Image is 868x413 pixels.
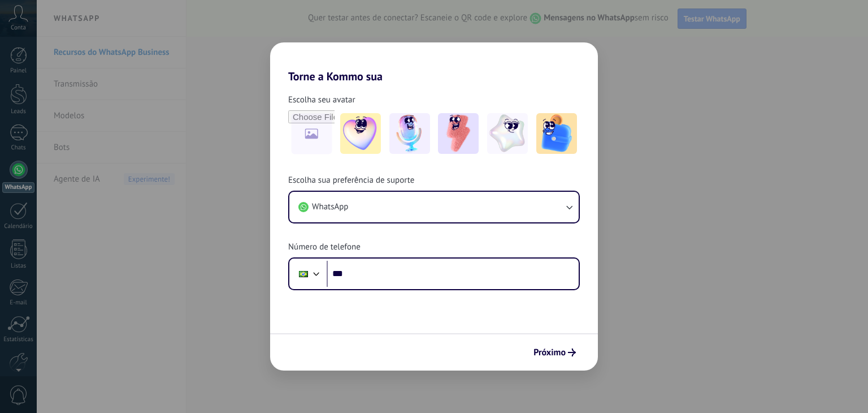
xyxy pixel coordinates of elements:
img: -1.jpeg [340,113,381,154]
img: -2.jpeg [389,113,430,154]
span: Escolha sua preferência de suporte [288,175,414,186]
button: Próximo [528,343,581,362]
img: -3.jpeg [438,113,479,154]
img: -4.jpeg [487,113,528,154]
button: WhatsApp [289,192,579,222]
span: Próximo [533,349,566,356]
h2: Torne a Kommo sua [270,42,598,83]
span: Número de telefone [288,242,361,253]
div: Brazil: + 55 [293,262,314,286]
span: Escolha seu avatar [288,94,355,106]
span: WhatsApp [312,201,348,213]
img: -5.jpeg [536,113,577,154]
